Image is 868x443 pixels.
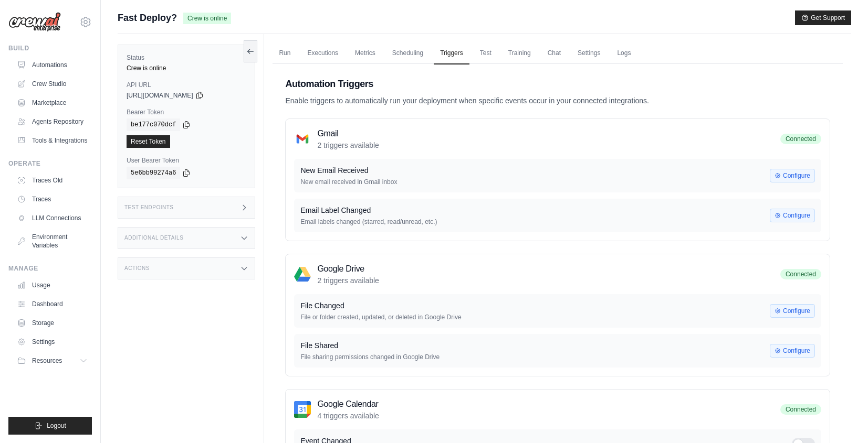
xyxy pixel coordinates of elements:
a: Dashboard [13,296,92,312]
iframe: Chat Widget [815,393,868,443]
h3: Actions [124,265,150,272]
a: Marketplace [13,94,92,111]
label: API URL [127,81,246,89]
a: LLM Connections [13,210,92,226]
span: Fast Deploy? [118,10,177,25]
h3: Test Endpoints [124,204,174,211]
img: Google Calendar [294,401,311,418]
a: Settings [13,333,92,350]
a: Traces [13,191,92,208]
h3: Google Drive [317,263,379,275]
a: Training [502,42,537,64]
p: 4 triggers available [317,410,379,421]
a: Automations [13,57,92,73]
div: Crew is online [127,64,246,72]
span: Connected [780,134,821,144]
label: Status [127,53,246,62]
h3: Additional Details [124,235,183,241]
a: Scheduling [386,42,430,64]
span: Connected [780,404,821,415]
button: Configure [770,304,815,318]
p: Enable triggers to automatically run your deployment when specific events occur in your connected... [285,95,830,106]
a: Logs [611,42,637,64]
code: be177c070dcf [127,118,180,131]
a: Triggers [434,42,469,64]
div: Manage [8,264,92,273]
img: Logo [8,12,61,32]
button: Configure [770,344,815,358]
a: Agents Repository [13,113,92,130]
p: File sharing permissions changed in Google Drive [300,353,770,361]
p: Email Label Changed [300,205,770,215]
span: Logout [47,422,66,430]
button: Logout [8,417,92,435]
button: Get Support [795,10,851,25]
label: Bearer Token [127,108,246,116]
div: Operate [8,159,92,168]
p: New Email Received [300,165,770,176]
a: Usage [13,277,92,294]
a: Environment Variables [13,229,92,254]
label: User Bearer Token [127,156,246,165]
p: File Shared [300,340,770,351]
a: Storage [13,315,92,331]
h3: Google Calendar [317,398,379,410]
img: Google Drive [294,266,311,283]
a: Tools & Integrations [13,132,92,149]
a: Test [474,42,498,64]
span: Connected [780,269,821,279]
p: New email received in Gmail inbox [300,178,770,186]
a: Reset Token [127,135,170,148]
span: Resources [32,356,62,365]
a: Traces Old [13,172,92,189]
span: [URL][DOMAIN_NAME] [127,91,193,100]
span: Crew is online [183,13,231,24]
div: Build [8,44,92,52]
img: Gmail [294,131,311,147]
button: Resources [13,352,92,369]
a: Executions [301,42,344,64]
a: Crew Studio [13,75,92,92]
h2: Automation Triggers [285,77,830,91]
button: Configure [770,169,815,182]
p: File or folder created, updated, or deleted in Google Drive [300,313,770,321]
a: Settings [571,42,606,64]
code: 5e6bb99274a6 [127,167,180,179]
p: 2 triggers available [317,275,379,286]
a: Metrics [349,42,382,64]
button: Configure [770,209,815,222]
p: File Changed [300,300,770,311]
h3: Gmail [317,127,379,140]
a: Chat [541,42,567,64]
p: Email labels changed (starred, read/unread, etc.) [300,218,770,226]
a: Run [273,42,297,64]
p: 2 triggers available [317,140,379,150]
